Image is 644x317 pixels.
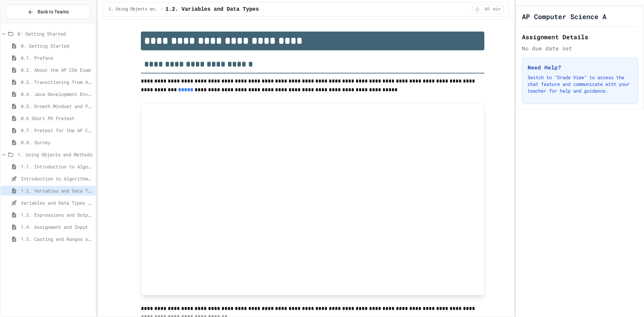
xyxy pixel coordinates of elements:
[522,12,606,21] h1: AP Computer Science A
[17,30,93,37] span: 0: Getting Started
[588,261,637,289] iframe: chat widget
[493,7,500,12] span: min
[528,74,632,94] p: Switch to "Grade View" to access the chat feature and communicate with your teacher for help and ...
[21,211,93,218] span: 1.3. Expressions and Output [New]
[616,290,637,310] iframe: chat widget
[38,8,69,15] span: Back to Teams
[21,235,93,243] span: 1.5. Casting and Ranges of Values
[21,103,93,110] span: 0.5. Growth Mindset and Pair Programming
[21,54,93,61] span: 0.1. Preface
[21,66,93,73] span: 0.2. About the AP CSA Exam
[21,187,93,194] span: 1.2. Variables and Data Types
[109,7,158,12] span: 1. Using Objects and Methods
[21,91,93,98] span: 0.4. Java Development Environments
[160,7,163,12] span: /
[21,115,93,122] span: 0.6 Short PD Pretest
[21,42,93,49] span: 0. Getting Started
[21,139,93,146] span: 0.8. Survey
[21,127,93,134] span: 0.7. Pretest for the AP CSA Exam
[21,199,93,206] span: Variables and Data Types - Quiz
[482,7,492,12] span: 60
[165,5,259,13] span: 1.2. Variables and Data Types
[21,175,93,182] span: Introduction to Algorithms, Programming, and Compilers
[6,5,90,19] button: Back to Teams
[21,223,93,230] span: 1.4. Assignment and Input
[17,151,93,158] span: 1. Using Objects and Methods
[21,78,93,86] span: 0.3. Transitioning from AP CSP to AP CSA
[522,32,638,42] h2: Assignment Details
[21,163,93,170] span: 1.1. Introduction to Algorithms, Programming, and Compilers
[522,44,638,52] div: No due date set
[528,63,632,71] h3: Need Help?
